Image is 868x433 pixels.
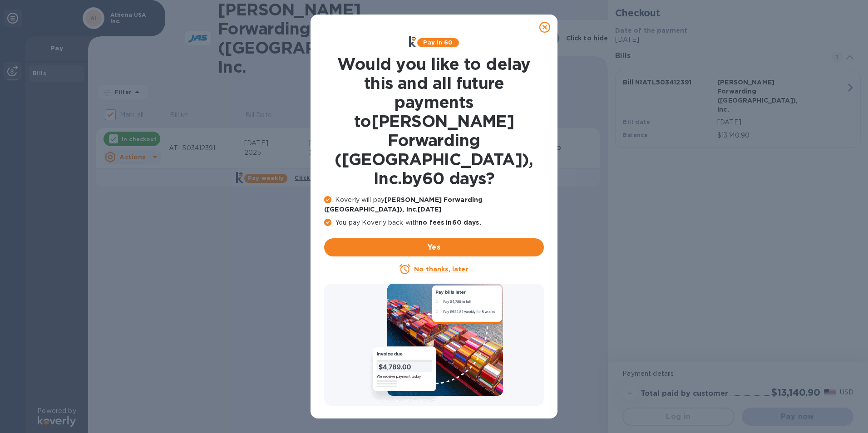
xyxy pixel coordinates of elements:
span: Yes [331,242,537,253]
p: Koverly will pay [324,195,544,214]
button: Yes [324,238,544,256]
b: [PERSON_NAME] Forwarding ([GEOGRAPHIC_DATA]), Inc. [DATE] [324,196,483,213]
p: You pay Koverly back with [324,218,544,227]
b: no fees in 60 days . [419,219,481,226]
u: No thanks, later [414,266,468,273]
b: Pay in 60 [423,39,453,46]
h1: Would you like to delay this and all future payments to [PERSON_NAME] Forwarding ([GEOGRAPHIC_DAT... [324,54,544,188]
